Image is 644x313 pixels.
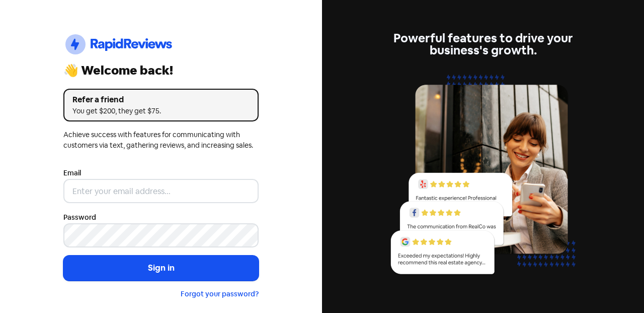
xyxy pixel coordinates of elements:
a: Forgot your password? [181,289,259,298]
div: You get $200, they get $75. [72,106,250,116]
div: Achieve success with features for communicating with customers via text, gathering reviews, and i... [63,130,259,151]
input: Enter your email address... [63,179,259,203]
img: reviews [385,69,581,286]
div: Powerful features to drive your business's growth. [385,32,581,56]
label: Email [63,168,81,178]
button: Sign in [63,256,259,281]
div: 👋 Welcome back! [63,65,259,77]
label: Password [63,212,96,223]
div: Refer a friend [72,94,250,106]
